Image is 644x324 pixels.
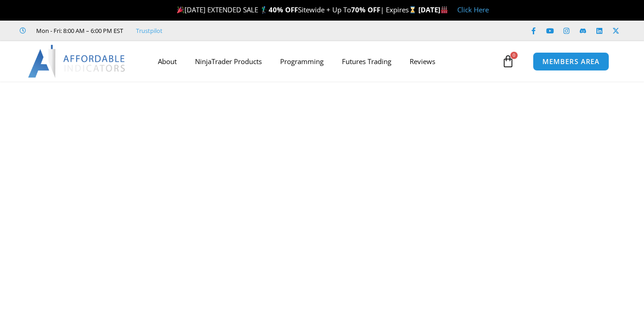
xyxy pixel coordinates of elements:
img: ⌛ [409,6,416,13]
img: 🏭 [441,6,448,13]
a: Trustpilot [136,25,162,36]
span: [DATE] EXTENDED SALE 🏌️‍♂️ Sitewide + Up To | Expires [175,5,418,14]
span: 0 [510,52,518,59]
nav: Menu [149,51,499,72]
img: 🎉 [177,6,184,13]
span: Mon - Fri: 8:00 AM – 6:00 PM EST [34,25,123,36]
a: Click Here [457,5,489,14]
span: MEMBERS AREA [542,58,600,65]
a: About [149,51,186,72]
strong: 70% OFF [351,5,380,14]
img: LogoAI | Affordable Indicators – NinjaTrader [28,45,126,78]
a: Futures Trading [333,51,400,72]
strong: [DATE] [418,5,448,14]
a: MEMBERS AREA [533,52,609,71]
strong: 40% OFF [269,5,298,14]
a: 0 [488,48,528,75]
a: NinjaTrader Products [186,51,271,72]
a: Reviews [400,51,444,72]
a: Programming [271,51,333,72]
